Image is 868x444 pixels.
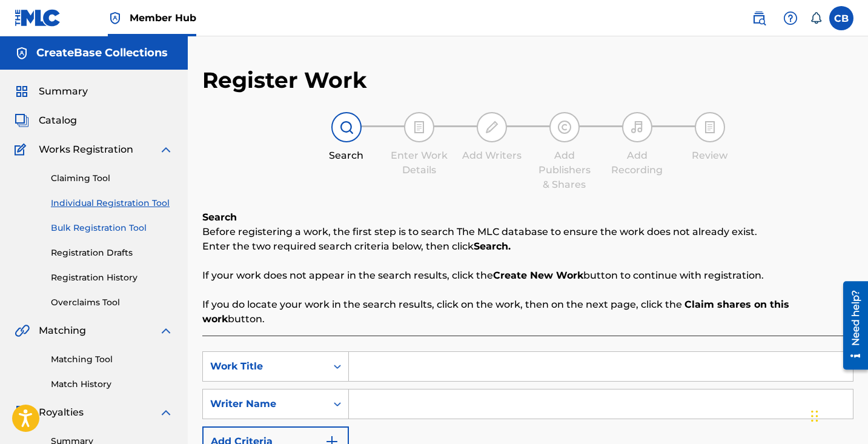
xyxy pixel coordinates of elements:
[15,46,29,61] img: Accounts
[778,6,803,30] div: Help
[51,378,173,391] a: Match History
[202,297,853,326] p: If you do locate your work in the search results, click on the work, then on the next page, click...
[15,9,61,27] img: MLC Logo
[15,113,77,128] a: CatalogCatalog
[15,323,30,338] img: Matching
[462,148,522,163] div: Add Writers
[389,148,449,177] div: Enter Work Details
[680,148,740,163] div: Review
[51,197,173,210] a: Individual Registration Tool
[39,113,77,128] span: Catalog
[39,142,133,157] span: Works Registration
[485,120,499,134] img: step indicator icon for Add Writers
[810,12,822,24] div: Notifications
[159,142,173,157] img: expand
[15,84,29,99] img: Summary
[339,120,354,134] img: step indicator icon for Search
[493,270,583,281] strong: Create New Work
[202,211,237,223] b: Search
[36,46,168,60] h5: CreateBase Collections
[39,405,84,420] span: Royalties
[829,6,853,30] div: User Menu
[474,240,511,252] strong: Search.
[51,222,173,234] a: Bulk Registration Tool
[534,148,595,192] div: Add Publishers & Shares
[159,405,173,420] img: expand
[51,247,173,259] a: Registration Drafts
[747,6,771,30] a: Public Search
[108,11,122,25] img: Top Rightsholder
[630,120,644,134] img: step indicator icon for Add Recording
[783,11,798,25] img: help
[811,398,818,434] div: Drag
[202,225,853,239] p: Before registering a work, the first step is to search The MLC database to ensure the work does n...
[210,397,319,411] div: Writer Name
[15,113,29,128] img: Catalog
[51,296,173,309] a: Overclaims Tool
[210,359,319,374] div: Work Title
[202,67,367,94] h2: Register Work
[15,405,29,420] img: Royalties
[557,120,572,134] img: step indicator icon for Add Publishers & Shares
[15,142,30,157] img: Works Registration
[130,11,196,25] span: Member Hub
[316,148,377,163] div: Search
[39,323,86,338] span: Matching
[202,239,853,254] p: Enter the two required search criteria below, then click
[607,148,668,177] div: Add Recording
[15,84,88,99] a: SummarySummary
[834,277,868,374] iframe: Resource Center
[703,120,717,134] img: step indicator icon for Review
[51,353,173,366] a: Matching Tool
[159,323,173,338] img: expand
[752,11,766,25] img: search
[51,271,173,284] a: Registration History
[39,84,88,99] span: Summary
[202,268,853,283] p: If your work does not appear in the search results, click the button to continue with registration.
[412,120,426,134] img: step indicator icon for Enter Work Details
[51,172,173,185] a: Claiming Tool
[807,386,868,444] iframe: Chat Widget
